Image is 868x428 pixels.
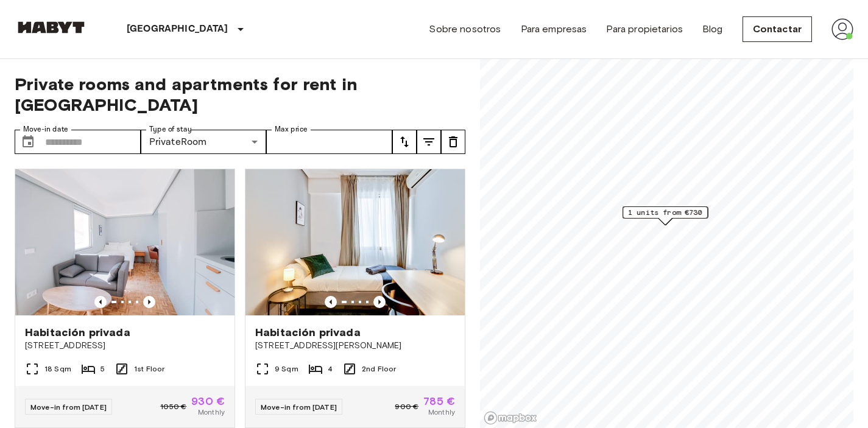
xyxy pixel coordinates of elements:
span: 1 units from €730 [628,207,702,218]
img: Marketing picture of unit ES-15-032-001-05H [15,169,235,315]
span: Habitación privada [25,325,130,340]
button: tune [441,130,465,154]
label: Type of stay [149,124,192,135]
a: Blog [702,22,723,37]
span: Move-in from [DATE] [30,402,107,412]
a: Marketing picture of unit ES-15-018-001-03HPrevious imagePrevious imageHabitación privada[STREET_... [245,169,465,428]
div: Map marker [623,206,708,225]
a: Mapbox logo [484,411,537,425]
span: Monthly [428,407,455,418]
label: Max price [275,124,308,135]
button: Previous image [94,296,107,308]
span: Monthly [198,407,225,418]
span: [STREET_ADDRESS][PERSON_NAME] [255,340,455,352]
span: 1st Floor [134,363,164,374]
span: Private rooms and apartments for rent in [GEOGRAPHIC_DATA] [15,74,465,115]
span: [STREET_ADDRESS] [25,340,225,352]
a: Sobre nosotros [429,22,501,37]
span: 785 € [423,396,455,407]
img: avatar [831,18,853,40]
div: PrivateRoom [141,130,267,154]
a: Para empresas [521,22,587,37]
span: 5 [101,363,105,374]
span: 4 [328,363,333,374]
button: tune [392,130,417,154]
span: 930 € [191,396,225,407]
button: Previous image [143,296,155,308]
button: tune [417,130,441,154]
img: Habyt [15,21,88,33]
span: 9 Sqm [275,363,298,374]
img: Marketing picture of unit ES-15-018-001-03H [245,169,465,315]
span: Habitación privada [255,325,361,340]
a: Para propietarios [606,22,683,37]
span: 2nd Floor [362,363,396,374]
label: Move-in date [23,124,68,135]
a: Contactar [743,16,812,42]
a: Marketing picture of unit ES-15-032-001-05HPrevious imagePrevious imageHabitación privada[STREET_... [15,169,235,428]
button: Previous image [373,296,386,308]
button: Previous image [325,296,337,308]
span: 1050 € [160,401,186,412]
span: 900 € [395,401,418,412]
button: Choose date [16,130,40,154]
p: [GEOGRAPHIC_DATA] [127,22,228,37]
span: Move-in from [DATE] [261,402,337,412]
span: 18 Sqm [44,363,71,374]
